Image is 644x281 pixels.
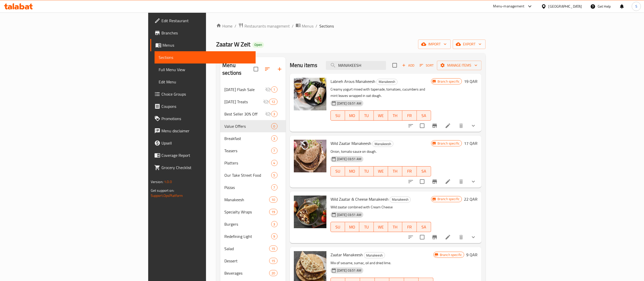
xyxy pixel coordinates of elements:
[402,222,417,232] button: FR
[417,110,431,121] button: SA
[159,79,252,85] span: Edit Menu
[416,61,437,69] span: Sort items
[374,222,388,232] button: WE
[402,110,417,121] button: FR
[271,184,278,190] div: items
[331,78,375,85] span: Labneh Arous Manakeesh
[161,116,252,122] span: Promotions
[220,206,285,218] div: Specialty Wraps19
[400,61,416,69] button: Add
[161,152,252,158] span: Coverage Report
[220,157,285,169] div: Platters4
[269,99,277,104] span: 12
[347,168,357,175] span: MO
[296,23,313,29] a: Menus
[435,197,462,201] span: Branch specific
[220,255,285,267] div: Dessert15
[224,148,271,154] span: Teasers
[404,223,415,231] span: FR
[419,168,429,175] span: SA
[435,79,462,84] span: Branch specific
[331,204,431,210] p: Wild zaatar combined with Cream Cheese
[271,161,277,165] span: 4
[405,120,417,132] button: sort-choices
[271,185,277,190] span: 7
[271,148,278,154] div: items
[373,141,393,147] span: Manakeesh
[271,87,277,92] span: 1
[161,18,252,24] span: Edit Restaurant
[224,160,271,166] div: Platters
[294,196,326,228] img: Wild Zaatar & Cheese Manakeesh
[216,23,486,29] nav: breadcrumb
[269,259,277,263] span: 15
[155,63,256,76] a: Full Menu View
[271,172,278,178] div: items
[224,221,271,227] div: Burgers
[347,112,357,119] span: MO
[405,175,417,188] button: sort-choices
[419,112,429,119] span: SA
[224,197,269,203] span: Manakeesh
[331,148,431,155] p: Onion, tomato sauce on dough.
[364,252,385,258] span: Manakeesh
[335,157,363,161] span: [DATE] 03:51 AM
[390,223,400,231] span: TH
[224,172,271,178] div: Our Take Street Food
[302,23,313,29] span: Menus
[224,99,263,105] div: Ramadan Treats
[404,168,415,175] span: FR
[319,23,334,29] span: Sections
[335,212,363,217] span: [DATE] 03:51 AM
[271,86,278,93] div: items
[252,43,264,47] span: Open
[220,230,285,242] div: Redefining Light9
[464,196,477,203] h6: 22 QAR
[271,148,277,153] span: 7
[335,268,363,273] span: [DATE] 03:51 AM
[224,209,269,215] span: Specialty Wraps
[150,15,256,27] a: Edit Restaurant
[331,110,345,121] button: SU
[220,96,285,108] div: [DATE] Treats12
[417,222,431,232] button: SA
[150,137,256,149] a: Upsell
[220,83,285,96] div: [DATE] Flash Sale1
[220,218,285,230] div: Burgers3
[155,51,256,63] a: Sections
[331,222,345,232] button: SU
[400,61,416,69] span: Add item
[390,197,410,202] span: Manakeesh
[224,258,269,264] span: Dessert
[224,270,269,276] span: Beverages
[162,42,252,48] span: Menus
[150,39,256,51] a: Menus
[271,124,277,129] span: 0
[418,40,451,49] button: import
[455,231,467,243] button: delete
[271,173,277,178] span: 5
[429,120,441,132] button: Branch-specific-item
[331,195,389,203] span: Wild Zaatar & Cheese Manakeesh
[161,91,252,97] span: Choice Groups
[273,63,286,75] button: Add section
[271,123,278,129] div: items
[150,100,256,112] a: Coupons
[445,234,451,240] a: Edit menu item
[470,234,476,240] svg: Show Choices
[390,112,400,119] span: TH
[377,79,397,85] span: Manakeesh
[269,197,277,203] div: items
[417,176,428,187] span: Select to update
[220,267,285,279] div: Beverages20
[464,78,477,85] h6: 19 QAR
[466,251,477,258] h6: 9 QAR
[401,62,415,68] span: Add
[420,62,434,68] span: Sort
[331,166,345,176] button: SU
[389,60,400,71] span: Select section
[345,110,359,121] button: MO
[429,175,441,188] button: Branch-specific-item
[359,166,374,176] button: TU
